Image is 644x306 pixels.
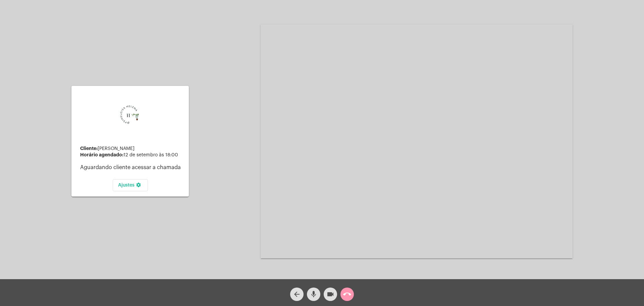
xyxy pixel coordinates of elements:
[80,164,183,170] p: Aguardando cliente acessar a chamada
[80,152,183,158] div: 12 de setembro às 18:00
[135,182,143,190] mat-icon: settings
[343,290,351,298] mat-icon: call_end
[80,146,98,151] strong: Cliente:
[80,146,183,151] div: [PERSON_NAME]
[107,95,154,142] img: 0d939d3e-dcd2-0964-4adc-7f8e0d1a206f.png
[326,290,334,298] mat-icon: videocam
[113,179,148,191] button: Ajustes
[118,183,143,188] span: Ajustes
[80,152,123,157] strong: Horário agendado:
[310,290,318,298] mat-icon: mic
[293,290,301,298] mat-icon: arrow_back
